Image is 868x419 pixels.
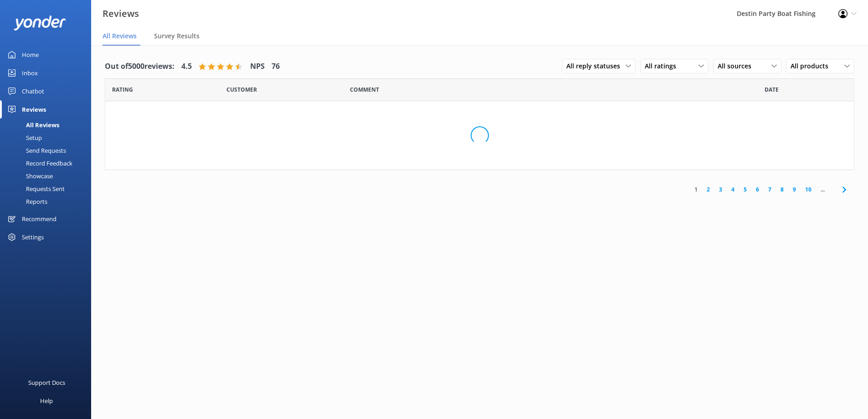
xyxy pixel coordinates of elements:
a: 8 [776,185,788,194]
span: Question [350,85,379,94]
div: Recommend [22,210,56,228]
div: Help [40,392,53,410]
div: Settings [22,228,44,246]
div: Reviews [22,100,46,119]
h4: NPS [250,61,265,72]
a: Showcase [5,170,91,182]
span: Date [112,85,133,94]
a: 7 [764,185,776,194]
div: Send Requests [5,144,66,157]
img: yonder-white-logo.png [14,16,66,31]
a: Requests Sent [5,182,91,195]
a: 1 [690,185,702,194]
span: All ratings [645,61,682,71]
a: 2 [702,185,714,194]
span: All reply statuses [566,61,626,71]
div: Record Feedback [5,157,72,170]
span: Survey Results [154,31,200,41]
a: 5 [739,185,751,194]
div: All Reviews [5,119,59,131]
div: Requests Sent [5,182,65,195]
a: Send Requests [5,144,91,157]
div: Chatbot [22,82,44,100]
h4: 4.5 [181,61,192,72]
a: Setup [5,131,91,144]
h4: Out of 5000 reviews: [105,61,175,72]
div: Inbox [22,64,38,82]
span: Date [226,85,257,94]
a: 6 [751,185,764,194]
a: Reports [5,195,91,208]
a: 10 [801,185,816,194]
a: 9 [788,185,801,194]
a: 4 [727,185,739,194]
a: Record Feedback [5,157,91,170]
span: ... [816,185,829,194]
h3: Reviews [103,6,139,21]
div: Home [22,46,39,64]
div: Setup [5,131,42,144]
div: Reports [5,195,47,208]
span: Date [765,85,779,94]
h4: 76 [272,61,280,72]
div: Showcase [5,170,53,182]
span: All Reviews [103,31,137,41]
span: All sources [718,61,757,71]
div: Support Docs [28,373,65,392]
span: All products [791,61,834,71]
a: 3 [714,185,727,194]
a: All Reviews [5,119,91,131]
